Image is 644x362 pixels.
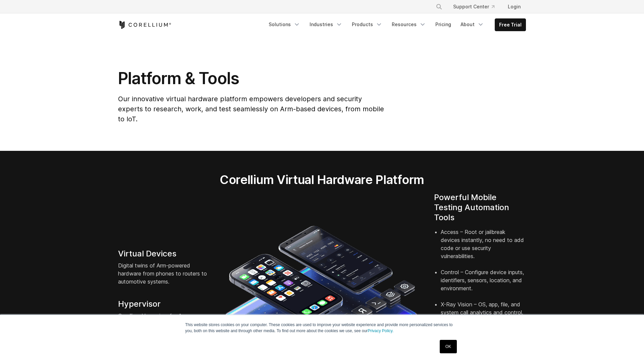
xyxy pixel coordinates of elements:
h2: Corellium Virtual Hardware Platform [188,172,455,187]
p: Digital twins of Arm-powered hardware from phones to routers to automotive systems. [118,261,210,286]
p: This website stores cookies on your computer. These cookies are used to improve your website expe... [185,322,459,334]
h1: Platform & Tools [118,68,385,88]
li: X-Ray Vision – OS, app, file, and system call analytics and control. [441,300,526,324]
a: Corellium Home [118,21,171,29]
button: Search [433,1,445,13]
a: Free Trial [495,19,526,31]
a: About [457,18,488,31]
a: Solutions [265,18,304,31]
a: Login [502,1,526,13]
a: Products [348,18,386,31]
div: Navigation Menu [428,1,526,13]
a: Privacy Policy. [368,328,393,333]
h4: Virtual Devices [118,249,210,259]
a: Support Center [448,1,500,13]
li: Access – Root or jailbreak devices instantly, no need to add code or use security vulnerabilities. [441,228,526,268]
span: Our innovative virtual hardware platform empowers developers and security experts to research, wo... [118,95,384,123]
a: Resources [388,18,430,31]
h4: Hypervisor [118,299,210,309]
h4: Powerful Mobile Testing Automation Tools [434,192,526,223]
p: Corellium Hypervisor for Arm (CHARM) is a type 1 hypervisor and the only one of its kind. [118,312,210,336]
a: Pricing [431,18,455,31]
a: OK [440,340,457,353]
li: Control – Configure device inputs, identifiers, sensors, location, and environment. [441,268,526,300]
div: Navigation Menu [265,18,526,31]
a: Industries [306,18,346,31]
